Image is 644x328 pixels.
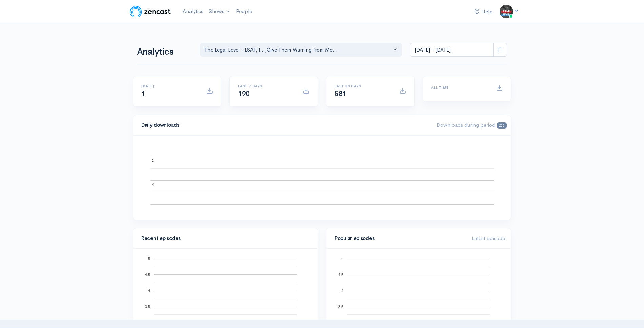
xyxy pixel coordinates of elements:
h6: Last 30 days [335,84,391,88]
img: ZenCast Logo [129,5,172,18]
h4: Recent episodes [141,235,305,241]
span: 190 [238,89,250,98]
text: 4.5 [145,272,150,276]
svg: A chart. [141,257,309,325]
span: Latest episode: [472,235,507,241]
span: Downloads during period: [437,122,507,128]
text: 4 [148,289,150,293]
h6: All time [431,86,488,89]
input: analytics date range selector [410,43,494,57]
a: Help [471,4,496,19]
text: 5 [152,158,155,163]
iframe: gist-messenger-bubble-iframe [621,305,637,321]
a: Shows [206,4,233,19]
text: 3.5 [145,305,150,309]
h6: [DATE] [141,84,198,88]
text: 4.5 [338,273,343,277]
img: ... [500,5,513,18]
svg: A chart. [335,257,503,325]
button: The Legal Level - LSAT, l..., Give Them Warning from Me... [200,43,402,57]
svg: A chart. [141,144,503,211]
text: 4 [341,289,343,293]
a: Analytics [180,4,206,19]
span: 266 [497,122,507,129]
div: The Legal Level - LSAT, l... , Give Them Warning from Me... [204,46,391,54]
span: 1 [141,89,145,98]
text: 3.5 [338,305,343,309]
span: 581 [335,89,346,98]
text: 5 [341,257,343,261]
text: 5 [148,257,150,261]
h4: Popular episodes [335,235,464,241]
text: 4 [152,181,155,187]
a: People [233,4,255,19]
h1: Analytics [137,47,192,57]
h6: Last 7 days [238,84,295,88]
h4: Daily downloads [141,122,428,128]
